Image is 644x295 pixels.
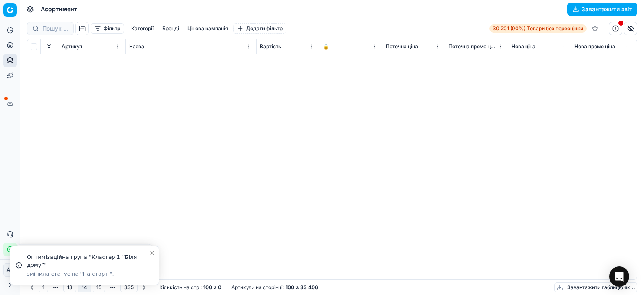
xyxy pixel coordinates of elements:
[246,25,283,31] font: Додати фільтр
[63,282,76,292] button: 13
[187,25,228,31] font: Цінова кампанія
[91,23,124,34] button: Фільтр
[139,282,149,292] button: Перейти на наступну сторінку
[286,284,294,290] font: 100
[162,25,179,31] font: Бренді
[233,23,286,34] button: Додати фільтр
[129,43,144,50] font: Назва
[493,25,525,31] font: 30 201 (90%)
[41,5,77,13] span: Асортимент
[42,24,68,33] input: Пошук за артикулом або назвою
[120,282,138,292] button: 335
[574,43,615,50] font: Нова промо ціна
[159,23,182,34] button: Бренді
[296,284,299,290] font: з
[6,266,14,273] font: АЗ
[184,23,231,34] button: Цінова кампанія
[609,266,629,287] div: Відкрити Intercom Messenger
[147,248,157,258] button: Close toast
[104,25,120,31] font: Фільтр
[203,284,212,290] font: 100
[260,43,281,50] font: Вартість
[39,282,48,292] button: 1
[128,23,157,34] button: Категорії
[231,284,283,290] font: Артикули на сторінці
[567,284,635,290] font: Завантажити таблицю як...
[323,43,329,50] font: 🔒
[62,43,82,50] font: Артикул
[489,24,587,33] a: 30 201 (90%)Товари без переоцінки
[300,284,318,290] font: 33 406
[386,43,418,50] font: Поточна ціна
[214,284,216,290] font: з
[78,282,91,292] button: 14
[159,284,200,290] font: Кількість на стр.
[93,282,105,292] button: 15
[44,42,54,52] button: Розгорнути все
[527,25,583,31] font: Товари без переоцінки
[218,284,221,290] font: 0
[512,43,535,50] font: Нова ціна
[27,270,149,278] div: змінила статус на "На старті".
[567,3,637,16] button: Завантажити звіт
[27,253,149,269] div: Оптимізаційна група "Кластер 1 “Біля дому”"
[3,263,17,277] button: АЗ
[41,5,77,13] font: Асортимент
[41,5,77,13] nav: хлібні крихти
[283,284,284,290] font: :
[131,25,154,31] font: Категорії
[27,282,149,293] nav: пагінація
[449,43,498,50] font: Поточна промо ціна
[27,282,37,292] button: Перейти на попередню сторінку
[582,5,632,13] font: Завантажити звіт
[554,282,637,292] button: Завантажити таблицю як...
[200,284,202,290] font: :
